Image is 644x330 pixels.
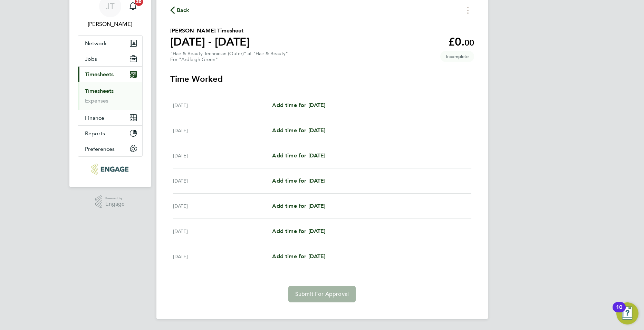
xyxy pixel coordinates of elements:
a: Add time for [DATE] [272,152,325,160]
div: [DATE] [173,126,272,135]
div: [DATE] [173,177,272,185]
span: Network [85,40,107,47]
span: Add time for [DATE] [272,177,325,184]
a: Timesheets [85,88,114,94]
a: Go to home page [78,164,143,175]
div: [DATE] [173,152,272,160]
button: Back [170,6,190,14]
button: Reports [78,126,142,141]
div: [DATE] [173,101,272,109]
div: "Hair & Beauty Technician (Outer)" at "Hair & Beauty" [170,51,288,62]
button: Timesheets Menu [462,5,474,16]
span: Reports [85,130,105,137]
span: Powered by [105,195,125,201]
span: Finance [85,115,104,121]
span: Add time for [DATE] [272,203,325,209]
button: Preferences [78,141,142,156]
span: Preferences [85,146,115,152]
div: 10 [616,307,622,316]
a: Add time for [DATE] [272,177,325,185]
span: Add time for [DATE] [272,127,325,134]
button: Network [78,36,142,51]
span: Engage [105,201,125,207]
img: huntereducation-logo-retina.png [92,164,128,175]
a: Powered byEngage [95,195,125,208]
span: Add time for [DATE] [272,102,325,108]
span: Add time for [DATE] [272,152,325,159]
h3: Time Worked [170,74,474,85]
button: Timesheets [78,67,142,82]
div: [DATE] [173,252,272,261]
a: Add time for [DATE] [272,252,325,261]
div: [DATE] [173,202,272,210]
button: Jobs [78,51,142,66]
button: Finance [78,110,142,125]
app-decimal: £0. [448,35,474,48]
div: For "Ardleigh Green" [170,57,288,62]
span: Add time for [DATE] [272,228,325,234]
span: JT [106,2,115,11]
div: Timesheets [78,82,142,110]
div: [DATE] [173,227,272,235]
a: Add time for [DATE] [272,227,325,235]
h2: [PERSON_NAME] Timesheet [170,27,250,35]
span: Add time for [DATE] [272,253,325,260]
button: Open Resource Center, 10 new notifications [616,302,638,324]
span: Joe Turner [78,20,143,28]
a: Add time for [DATE] [272,126,325,135]
span: Back [177,6,190,14]
span: Timesheets [85,71,114,78]
a: Expenses [85,97,108,104]
span: Jobs [85,56,97,62]
span: This timesheet is Incomplete. [440,51,474,62]
span: 00 [464,38,474,48]
a: Add time for [DATE] [272,101,325,109]
a: Add time for [DATE] [272,202,325,210]
h1: [DATE] - [DATE] [170,35,250,49]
